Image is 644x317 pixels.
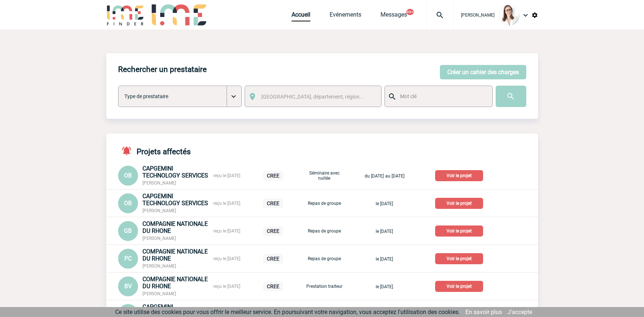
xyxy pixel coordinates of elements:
img: notifications-active-24-px-r.png [121,145,137,156]
a: Voir le projet [435,199,486,206]
input: Mot clé [398,92,486,101]
a: Voir le projet [435,282,486,289]
span: [GEOGRAPHIC_DATA], département, région... [261,94,364,100]
p: CREE [263,199,283,208]
a: En savoir plus [465,309,502,316]
span: CAPGEMINI TECHNOLOGY SERVICES [142,193,208,207]
span: [PERSON_NAME] [142,180,176,186]
span: reçu le [DATE] [213,284,240,289]
p: Séminaire avec nuitée [306,170,343,181]
a: J'accepte [507,309,532,316]
a: Evénements [330,11,361,21]
a: Voir le projet [435,227,486,234]
input: Submit [496,86,526,107]
p: CREE [263,171,283,180]
p: CREE [263,282,283,291]
span: [PERSON_NAME] [142,236,176,241]
button: 99+ [406,9,414,15]
span: [PERSON_NAME] [142,291,176,296]
p: Repas de groupe [306,256,343,261]
span: au [DATE] [385,173,404,179]
span: [PERSON_NAME] [461,13,495,18]
span: reçu le [DATE] [213,173,240,178]
img: 122719-0.jpg [499,5,520,25]
span: du [DATE] [365,173,384,179]
p: Voir le projet [435,170,483,181]
p: Prestation traiteur [306,284,343,289]
a: Voir le projet [435,255,486,262]
span: CAPGEMINI TECHNOLOGY SERVICES [142,165,208,179]
span: COMPAGNIE NATIONALE DU RHONE [142,276,208,290]
span: le [DATE] [376,229,393,234]
span: reçu le [DATE] [213,256,240,261]
span: reçu le [DATE] [213,228,240,234]
span: le [DATE] [376,201,393,206]
a: Voir le projet [435,172,486,179]
span: OB [124,200,132,207]
a: Messages [380,11,407,21]
span: reçu le [DATE] [213,201,240,206]
span: COMPAGNIE NATIONALE DU RHONE [142,248,208,262]
a: Accueil [292,11,310,21]
span: PC [124,255,132,262]
span: COMPAGNIE NATIONALE DU RHONE [142,220,208,234]
p: Voir le projet [435,281,483,292]
h4: Rechercher un prestataire [118,65,207,74]
img: IME-Finder [106,4,145,25]
span: BV [124,283,132,290]
span: le [DATE] [376,256,393,262]
span: OB [124,172,132,179]
span: GB [124,227,132,234]
span: [PERSON_NAME] [142,208,176,213]
p: Repas de groupe [306,228,343,234]
p: Voir le projet [435,253,483,264]
p: CREE [263,254,283,263]
p: Voir le projet [435,225,483,237]
h4: Projets affectés [118,145,191,156]
span: le [DATE] [376,284,393,289]
p: CREE [263,226,283,236]
span: Ce site utilise des cookies pour vous offrir le meilleur service. En poursuivant votre navigation... [115,309,460,316]
p: Repas de groupe [306,201,343,206]
span: [PERSON_NAME] [142,263,176,269]
p: Voir le projet [435,198,483,209]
